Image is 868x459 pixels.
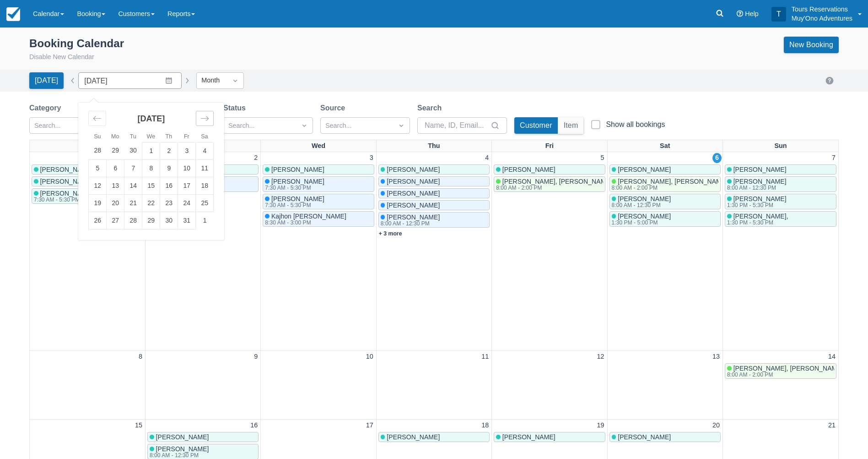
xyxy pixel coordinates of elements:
a: Fri [544,140,555,152]
a: 5 [599,153,606,163]
td: Tuesday, October 14, 2025 [124,177,142,194]
a: [PERSON_NAME] [378,432,490,442]
span: Kajhon [PERSON_NAME] [271,213,346,220]
td: Tuesday, October 7, 2025 [124,159,142,177]
td: Wednesday, October 15, 2025 [142,177,160,194]
a: [PERSON_NAME] [609,432,721,442]
div: Booking Calendar [29,37,124,50]
a: [PERSON_NAME]7:30 AM - 5:30 PM [32,188,143,204]
a: 11 [480,352,491,362]
a: + 3 more [379,230,402,237]
td: Thursday, October 2, 2025 [160,142,178,159]
a: 14 [826,352,837,362]
a: [PERSON_NAME]8:00 AM - 12:30 PM [378,212,490,228]
td: Sunday, September 28, 2025 [89,142,107,159]
label: Category [29,103,65,114]
span: [PERSON_NAME] [271,166,324,173]
a: 6 [712,153,722,163]
td: Tuesday, October 21, 2025 [124,194,142,212]
a: [PERSON_NAME] [378,164,490,175]
a: 17 [364,421,375,431]
span: [PERSON_NAME] [387,166,440,173]
div: Calendar [78,103,224,240]
span: [PERSON_NAME] [40,190,93,197]
strong: [DATE] [138,114,165,123]
td: Wednesday, October 1, 2025 [142,142,160,159]
span: [PERSON_NAME], [PERSON_NAME] [618,178,728,185]
span: [PERSON_NAME] [502,433,555,441]
small: Tu [130,133,136,140]
a: Sat [658,140,672,152]
p: Muy'Ono Adventures [792,14,852,23]
td: Friday, October 17, 2025 [178,177,196,194]
a: [PERSON_NAME] [32,164,143,175]
button: [DATE] [29,72,64,89]
a: 10 [364,352,375,362]
td: Friday, October 3, 2025 [178,142,196,159]
div: Month [201,76,222,86]
a: New Booking [784,37,839,53]
div: 8:30 AM - 3:00 PM [265,220,345,225]
span: [PERSON_NAME] [387,202,440,209]
i: Help [737,11,743,17]
span: [PERSON_NAME] [618,433,671,441]
a: 8 [137,352,144,362]
td: Wednesday, October 22, 2025 [142,194,160,212]
span: [PERSON_NAME], [733,213,788,220]
a: [PERSON_NAME] [494,432,605,442]
td: Saturday, November 1, 2025 [196,212,214,229]
td: Saturday, October 4, 2025 [196,142,214,159]
label: Status [223,103,249,114]
div: 8:00 AM - 12:30 PM [727,185,785,191]
div: 7:30 AM - 5:30 PM [265,185,323,191]
span: Dropdown icon [300,121,309,130]
a: [PERSON_NAME]7:30 AM - 5:30 PM [263,194,374,209]
a: [PERSON_NAME]8:00 AM - 12:30 PM [609,194,721,209]
button: Disable New Calendar [29,52,94,62]
span: [PERSON_NAME] [733,178,787,185]
div: 8:00 AM - 2:00 PM [727,372,841,377]
small: Fr [184,133,189,140]
a: [PERSON_NAME] [32,176,143,186]
a: [PERSON_NAME] [378,176,490,186]
a: [PERSON_NAME] [378,200,490,210]
span: [PERSON_NAME] [502,166,555,173]
div: 7:30 AM - 5:30 PM [265,202,323,208]
td: Sunday, October 5, 2025 [89,159,107,177]
td: Thursday, October 30, 2025 [160,212,178,229]
a: 18 [480,421,491,431]
a: [PERSON_NAME] [378,188,490,198]
a: 21 [826,421,837,431]
td: Monday, October 6, 2025 [107,159,124,177]
a: [PERSON_NAME] [609,164,721,175]
button: Item [558,117,584,134]
span: [PERSON_NAME] [618,166,671,173]
div: Show all bookings [606,120,665,129]
span: [PERSON_NAME] [156,433,209,441]
div: 8:00 AM - 12:30 PM [381,221,438,226]
div: 1:30 PM - 5:30 PM [727,202,785,208]
a: [PERSON_NAME]8:00 AM - 12:30 PM [725,176,836,192]
span: [PERSON_NAME] [733,166,787,173]
span: [PERSON_NAME] [733,195,787,202]
span: Help [745,10,759,17]
div: T [771,7,786,22]
input: Date [78,72,182,89]
span: [PERSON_NAME] [271,178,324,185]
td: Saturday, October 11, 2025 [196,159,214,177]
span: [PERSON_NAME] [271,195,324,202]
span: [PERSON_NAME] [40,166,93,173]
span: [PERSON_NAME], [PERSON_NAME] [502,178,612,185]
td: Friday, October 10, 2025 [178,159,196,177]
a: [PERSON_NAME], [PERSON_NAME]8:00 AM - 2:00 PM [725,363,836,379]
td: Monday, October 13, 2025 [107,177,124,194]
div: 8:00 AM - 12:30 PM [150,453,207,458]
td: Sunday, October 12, 2025 [89,177,107,194]
small: Mo [111,133,119,140]
div: 7:30 AM - 5:30 PM [34,197,92,202]
span: [PERSON_NAME] [387,190,440,197]
a: [PERSON_NAME]7:30 AM - 5:30 PM [263,176,374,192]
td: Wednesday, October 29, 2025 [142,212,160,229]
input: Name, ID, Email... [425,117,489,134]
div: 1:30 PM - 5:30 PM [727,220,787,225]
